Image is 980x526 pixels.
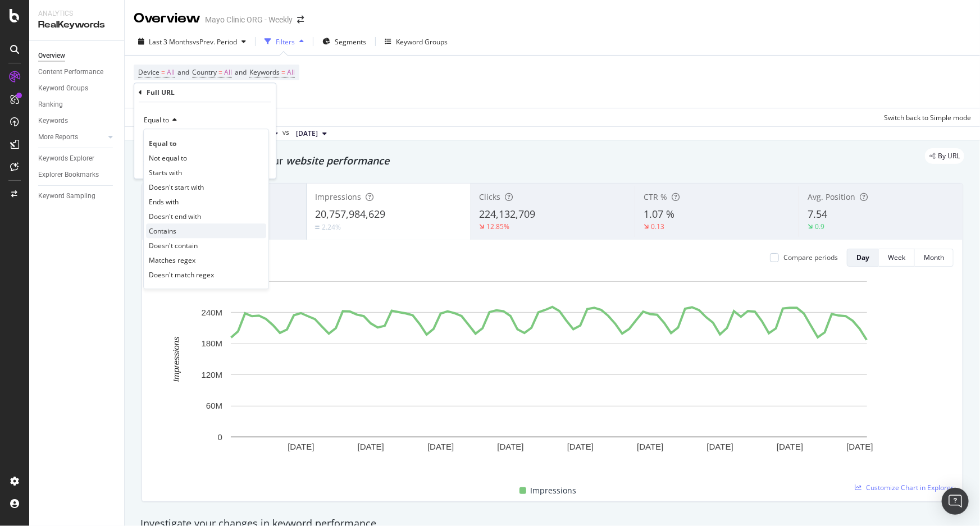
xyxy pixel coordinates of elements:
[335,37,366,47] span: Segments
[38,190,116,202] a: Keyword Sampling
[38,169,116,181] a: Explorer Bookmarks
[201,308,222,317] text: 240M
[567,442,594,451] text: [DATE]
[315,191,361,202] span: Impressions
[282,127,291,138] span: vs
[38,9,115,19] div: Analytics
[480,191,501,202] span: Clicks
[38,131,78,143] div: More Reports
[288,442,314,451] text: [DATE]
[855,483,954,492] a: Customize Chart in Explorer
[260,33,308,51] button: Filters
[218,67,222,77] span: =
[396,37,448,47] div: Keyword Groups
[38,190,95,202] div: Keyword Sampling
[38,83,88,94] div: Keyword Groups
[205,14,293,25] div: Mayo Clinic ORG - Weekly
[38,153,116,164] a: Keywords Explorer
[783,253,838,262] div: Compare periods
[149,168,182,177] span: Starts with
[171,336,181,382] text: Impressions
[380,33,452,51] button: Keyword Groups
[884,113,971,122] div: Switch back to Simple mode
[480,207,536,221] span: 224,132,709
[149,255,195,265] span: Matches regex
[925,148,964,164] div: legacy label
[644,191,667,202] span: CTR %
[38,50,116,62] a: Overview
[38,50,65,62] div: Overview
[296,129,318,139] span: 2025 Jun. 3rd
[147,88,175,97] div: Full URL
[138,67,159,77] span: Device
[531,484,577,497] span: Impressions
[318,33,371,51] button: Segments
[427,442,454,451] text: [DATE]
[879,249,915,267] button: Week
[149,197,179,207] span: Ends with
[777,442,803,451] text: [DATE]
[38,99,116,111] a: Ranking
[38,83,116,94] a: Keyword Groups
[847,249,879,267] button: Day
[322,222,341,232] div: 2.24%
[651,222,664,231] div: 0.13
[879,108,971,126] button: Switch back to Simple mode
[924,253,944,262] div: Month
[235,67,247,77] span: and
[856,253,869,262] div: Day
[38,99,63,111] div: Ranking
[291,127,331,140] button: [DATE]
[846,442,873,451] text: [DATE]
[808,207,827,221] span: 7.54
[149,270,214,280] span: Doesn't match regex
[358,442,384,451] text: [DATE]
[149,153,187,163] span: Not equal to
[206,401,222,410] text: 60M
[38,115,116,127] a: Keywords
[497,442,523,451] text: [DATE]
[38,66,103,78] div: Content Performance
[315,207,385,221] span: 20,757,984,629
[38,131,105,143] a: More Reports
[808,191,855,202] span: Avg. Position
[151,276,946,471] svg: A chart.
[134,9,200,28] div: Overview
[276,37,295,47] div: Filters
[938,153,960,159] span: By URL
[149,241,198,250] span: Doesn't contain
[149,212,201,221] span: Doesn't end with
[315,226,320,229] img: Equal
[167,65,175,80] span: All
[149,139,176,148] span: Equal to
[201,370,222,379] text: 120M
[144,115,169,125] span: Equal to
[866,483,954,492] span: Customize Chart in Explorer
[297,16,304,24] div: arrow-right-arrow-left
[134,33,250,51] button: Last 3 MonthsvsPrev. Period
[637,442,663,451] text: [DATE]
[161,67,165,77] span: =
[224,65,232,80] span: All
[249,67,280,77] span: Keywords
[193,37,237,47] span: vs Prev. Period
[177,67,189,77] span: and
[201,339,222,349] text: 180M
[38,19,115,31] div: RealKeywords
[218,432,222,442] text: 0
[38,169,99,181] div: Explorer Bookmarks
[192,67,217,77] span: Country
[487,222,510,231] div: 12.85%
[707,442,733,451] text: [DATE]
[149,37,193,47] span: Last 3 Months
[281,67,285,77] span: =
[38,66,116,78] a: Content Performance
[287,65,295,80] span: All
[888,253,905,262] div: Week
[38,115,68,127] div: Keywords
[139,158,174,170] button: Cancel
[149,226,176,236] span: Contains
[942,488,969,515] div: Open Intercom Messenger
[644,207,674,221] span: 1.07 %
